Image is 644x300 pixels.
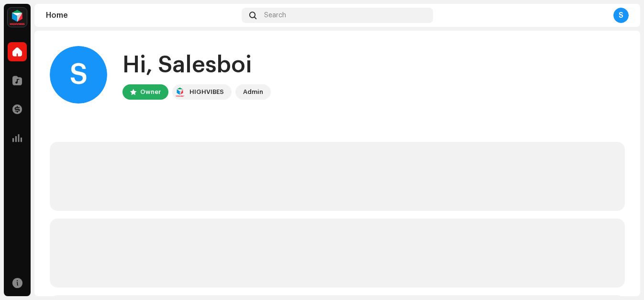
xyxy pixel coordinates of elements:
[50,46,107,104] div: S
[140,86,161,98] div: Owner
[264,12,286,19] span: Search
[189,86,224,98] div: HIGHVIBES
[122,50,271,81] div: Hi, Salesboi
[613,8,629,23] div: S
[174,86,186,98] img: feab3aad-9b62-475c-8caf-26f15a9573ee
[46,12,238,19] div: Home
[8,8,27,27] img: feab3aad-9b62-475c-8caf-26f15a9573ee
[243,86,263,98] div: Admin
